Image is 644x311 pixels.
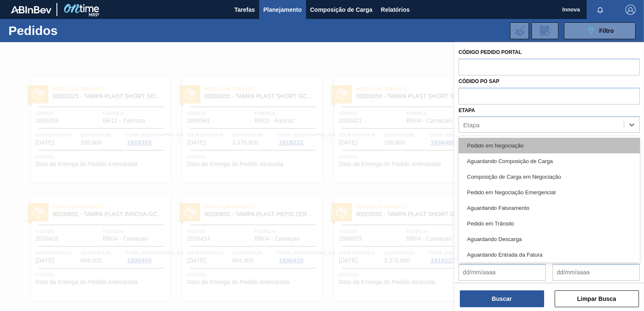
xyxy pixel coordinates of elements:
input: dd/mm/aaaa [459,264,546,281]
span: Planejamento [263,5,302,15]
label: Códido PO SAP [459,78,499,84]
div: Aguardando Descarga [459,231,640,247]
div: Aguardando Faturamento [459,200,640,216]
label: Destino [459,136,481,142]
div: Pedido em Negociação [459,138,640,153]
div: Composição de Carga em Negociação [459,169,640,185]
div: Importar Negociações dos Pedidos [510,22,529,39]
button: Notificações [587,4,614,16]
label: Código Pedido Portal [459,49,522,55]
div: Aguardando Composição de Carga [459,153,640,169]
h1: Pedidos [8,26,129,35]
img: Logout [625,5,636,15]
img: TNhmsLtSVTkK8tSr43FrP2fwEKptu5GPRR3wAAAABJRU5ErkJggg== [11,6,51,13]
span: Relatórios [381,5,410,15]
div: Etapa [463,121,480,129]
div: Solicitação de Revisão de Pedidos [531,22,558,39]
span: Filtro [599,27,614,34]
label: Etapa [459,107,475,113]
span: Tarefas [234,5,255,15]
div: Pedido em Trânsito [459,216,640,231]
input: dd/mm/aaaa [553,264,640,281]
button: Filtro [564,22,636,39]
span: Composição de Carga [310,5,373,15]
div: Aguardando Entrada da Fatura [459,247,640,263]
div: Pedido em Negociação Emergencial [459,185,640,200]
